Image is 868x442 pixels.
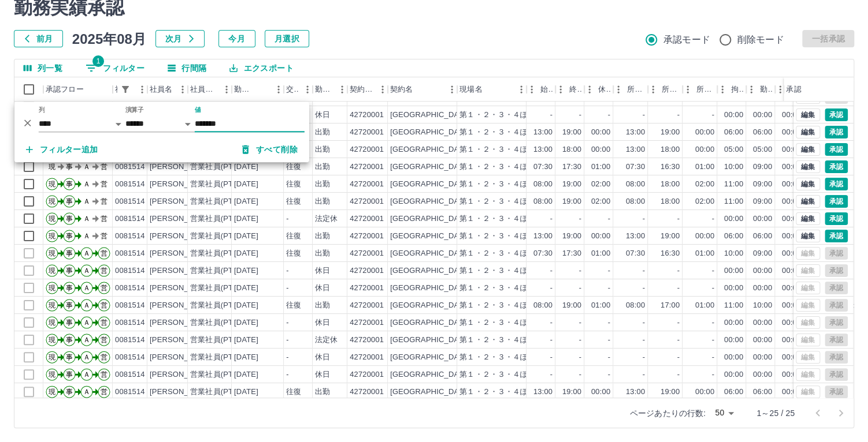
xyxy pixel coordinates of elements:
[591,144,610,155] div: 00:00
[712,283,714,294] div: -
[315,283,330,294] div: 休日
[782,162,801,173] div: 00:00
[390,127,470,138] div: [GEOGRAPHIC_DATA]
[83,232,90,240] text: Ａ
[712,265,714,276] div: -
[49,163,55,171] text: 現
[350,110,384,121] div: 42720001
[299,81,316,98] button: メニュー
[661,162,680,173] div: 16:30
[158,59,216,77] button: 行間隔
[782,179,801,190] div: 00:00
[533,127,552,138] div: 13:00
[150,213,213,224] div: [PERSON_NAME]
[661,144,680,155] div: 18:00
[626,162,645,173] div: 07:30
[724,110,743,121] div: 00:00
[695,196,714,207] div: 02:00
[608,283,610,294] div: -
[66,197,73,205] text: 事
[591,127,610,138] div: 00:00
[825,126,848,138] button: 承認
[113,77,147,102] div: 社員番号
[150,162,213,173] div: [PERSON_NAME]
[562,162,581,173] div: 17:30
[533,196,552,207] div: 08:00
[661,196,680,207] div: 18:00
[315,265,330,276] div: 休日
[796,160,820,173] button: 編集
[101,215,107,223] text: 営
[232,77,284,102] div: 勤務日
[724,144,743,155] div: 05:00
[390,196,470,207] div: [GEOGRAPHIC_DATA]
[66,249,73,257] text: 事
[220,59,302,77] button: エクスポート
[796,108,820,121] button: 編集
[115,196,145,207] div: 0081514
[550,265,552,276] div: -
[390,77,413,102] div: 契約名
[648,77,682,102] div: 所定終業
[753,179,772,190] div: 09:00
[626,179,645,190] div: 08:00
[753,127,772,138] div: 06:00
[782,196,801,207] div: 00:00
[724,248,743,259] div: 10:00
[233,139,307,160] button: すべて削除
[234,231,258,242] div: [DATE]
[14,59,72,77] button: 列選択
[796,178,820,190] button: 編集
[150,231,213,242] div: [PERSON_NAME]
[101,284,107,292] text: 営
[661,179,680,190] div: 18:00
[234,283,258,294] div: [DATE]
[174,81,191,98] button: メニュー
[17,139,107,160] button: フィルター追加
[315,162,330,173] div: 出勤
[579,265,581,276] div: -
[598,77,611,102] div: 休憩
[643,110,645,121] div: -
[315,231,330,242] div: 出勤
[83,249,90,257] text: Ａ
[286,248,301,259] div: 往復
[390,231,470,242] div: [GEOGRAPHIC_DATA]
[150,179,213,190] div: [PERSON_NAME]
[825,230,848,242] button: 承認
[661,248,680,259] div: 16:30
[550,283,552,294] div: -
[234,213,258,224] div: [DATE]
[459,144,581,155] div: 第１・２・３・４ぽぷら児童クラブ
[626,248,645,259] div: 07:30
[782,127,801,138] div: 00:00
[746,77,775,102] div: 勤務
[662,77,680,102] div: 所定終業
[533,231,552,242] div: 13:00
[562,231,581,242] div: 19:00
[695,127,714,138] div: 00:00
[234,265,258,276] div: [DATE]
[724,213,743,224] div: 00:00
[796,143,820,156] button: 編集
[315,144,330,155] div: 出勤
[695,162,714,173] div: 01:00
[796,212,820,225] button: 編集
[117,81,133,98] div: 1件のフィルターを適用中
[14,30,63,47] button: 前月
[115,283,145,294] div: 0081514
[234,248,258,259] div: [DATE]
[190,162,251,173] div: 営業社員(PT契約)
[724,179,743,190] div: 11:00
[115,248,145,259] div: 0081514
[782,231,801,242] div: 00:00
[562,144,581,155] div: 18:00
[591,196,610,207] div: 02:00
[782,213,801,224] div: 00:00
[101,249,107,257] text: 営
[782,265,801,276] div: 00:00
[234,179,258,190] div: [DATE]
[390,265,470,276] div: [GEOGRAPHIC_DATA]
[737,33,784,47] span: 削除モード
[825,160,848,173] button: 承認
